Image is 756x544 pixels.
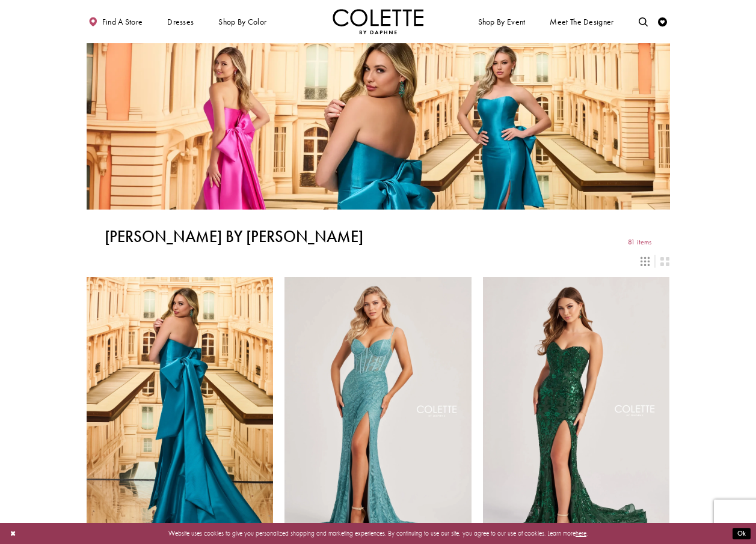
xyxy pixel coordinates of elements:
[628,238,651,246] span: 81 items
[548,9,616,34] a: Meet the designer
[105,228,363,246] h1: [PERSON_NAME] by [PERSON_NAME]
[217,9,269,34] span: Shop by color
[167,17,194,26] span: Dresses
[5,525,20,542] button: Close Dialog
[218,17,266,26] span: Shop by color
[165,9,196,34] span: Dresses
[641,257,650,266] span: Switch layout to 3 columns
[333,9,424,34] a: Visit Home Page
[81,252,675,271] div: Layout Controls
[656,9,670,34] a: Check Wishlist
[476,9,527,34] span: Shop By Event
[87,9,145,34] a: Find a store
[66,527,690,539] p: Website uses cookies to give you personalized shopping and marketing experiences. By continuing t...
[550,17,613,26] span: Meet the designer
[660,257,669,266] span: Switch layout to 2 columns
[576,529,586,537] a: here
[333,9,424,34] img: Colette by Daphne
[102,17,143,26] span: Find a store
[478,17,526,26] span: Shop By Event
[636,9,650,34] a: Toggle search
[733,528,751,539] button: Submit Dialog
